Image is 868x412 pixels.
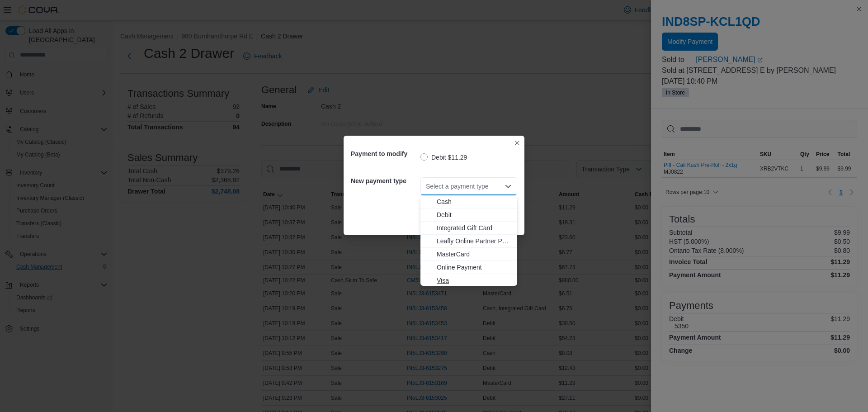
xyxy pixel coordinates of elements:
[420,152,467,163] label: Debit $11.29
[420,222,517,235] button: Integrated Gift Card
[437,223,512,232] span: Integrated Gift Card
[426,181,427,192] input: Accessible screen reader label
[420,235,517,248] button: Leafly Online Partner Payment
[420,248,517,261] button: MasterCard
[351,172,419,190] h5: New payment type
[437,210,512,219] span: Debit
[420,195,517,208] button: Cash
[512,137,523,148] button: Closes this modal window
[437,197,512,206] span: Cash
[420,208,517,222] button: Debit
[437,250,512,259] span: MasterCard
[351,145,419,163] h5: Payment to modify
[420,274,517,287] button: Visa
[437,263,512,272] span: Online Payment
[420,261,517,274] button: Online Payment
[505,183,512,190] button: Close list of options
[437,276,512,285] span: Visa
[437,237,512,246] span: Leafly Online Partner Payment
[420,195,517,287] div: Choose from the following options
